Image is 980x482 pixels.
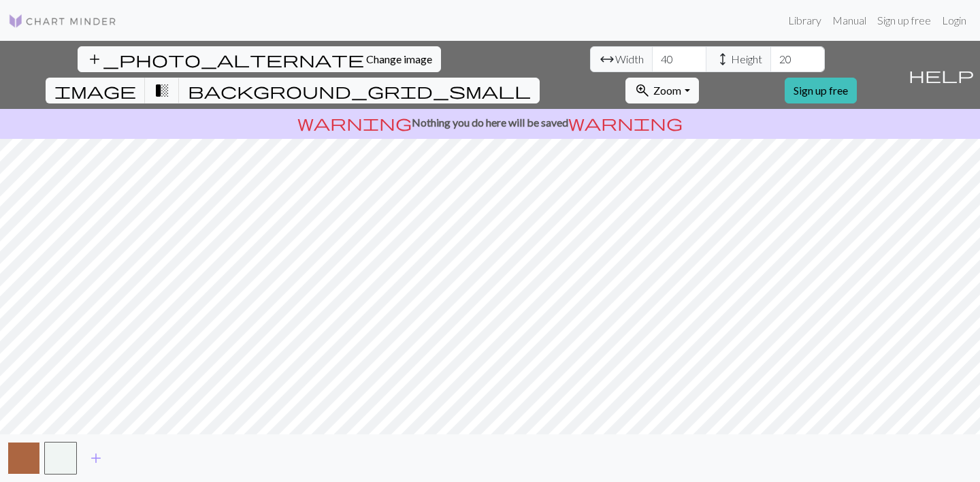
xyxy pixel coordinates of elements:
[188,81,531,100] span: background_grid_small
[785,78,857,103] a: Sign up free
[297,113,412,132] span: warning
[78,46,441,72] button: Change image
[5,114,975,131] p: Nothing you do here will be saved
[86,50,364,69] span: add_photo_alternate
[615,51,644,67] span: Width
[827,7,872,34] a: Manual
[88,449,104,468] span: add
[79,445,113,471] button: Add color
[366,52,432,65] span: Change image
[634,81,651,100] span: zoom_in
[154,81,170,100] span: transition_fade
[783,7,827,34] a: Library
[731,51,762,67] span: Height
[936,7,972,34] a: Login
[599,50,615,69] span: arrow_range
[715,50,731,69] span: height
[8,13,117,29] img: Logo
[909,65,974,84] span: help
[653,84,681,97] span: Zoom
[54,81,136,100] span: image
[902,41,980,109] button: Help
[568,113,683,132] span: warning
[625,78,698,103] button: Zoom
[872,7,936,34] a: Sign up free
